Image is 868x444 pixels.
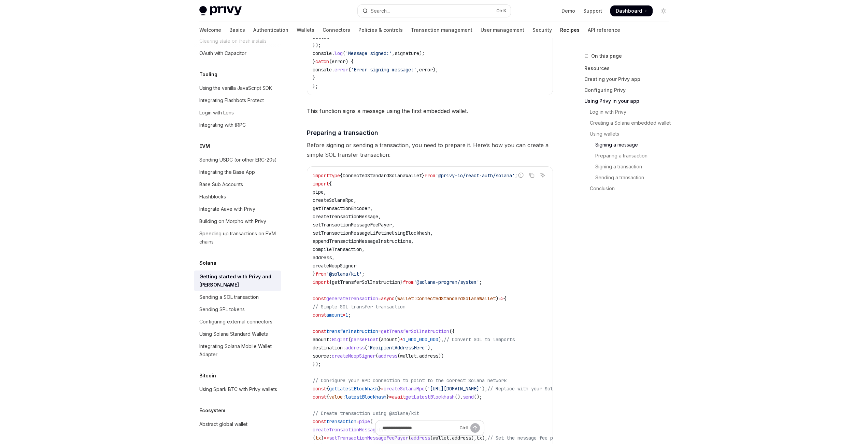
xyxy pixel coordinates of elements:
img: light logo [199,6,242,16]
span: ), [438,336,444,343]
span: { [326,386,329,392]
span: latestBlockhash [345,394,386,400]
span: } [378,386,381,392]
span: , [370,205,373,211]
span: , [354,197,356,203]
span: // Convert SOL to lamports [444,336,515,343]
a: Basics [229,22,245,38]
span: setTransactionMessageLifetimeUsingBlockhash [313,230,430,236]
a: Authentication [253,22,288,38]
span: const [313,295,326,302]
span: generateTransaction [326,295,378,302]
span: getLatestBlockhash [405,394,455,400]
span: } [313,58,315,65]
span: , [378,213,381,220]
a: Sending USDC (or other ERC-20s) [194,154,281,166]
span: , [392,50,395,56]
span: source: [313,353,332,359]
a: Configuring Privy [584,85,674,96]
div: Using Spark BTC with Privy wallets [199,385,277,393]
span: { [504,295,507,302]
span: }; [313,83,318,89]
a: Login with Lens [194,107,281,119]
div: Integrate Aave with Privy [199,205,255,213]
span: BigInt [332,336,348,343]
a: Demo [561,8,575,14]
a: Connectors [323,22,350,38]
span: amount [326,312,343,318]
span: console [313,50,332,56]
span: }); [313,361,321,367]
span: Before signing or sending a transaction, you need to prepare it. Here’s how you can create a simp... [307,140,553,159]
div: Sending SPL tokens [199,305,245,314]
span: = [378,328,381,334]
span: ); [419,50,425,56]
a: OAuth with Capacitor [194,47,281,59]
span: } [400,279,403,285]
h5: Bitcoin [199,372,216,380]
a: Integrate Aave with Privy [194,203,281,215]
span: wallet [397,295,414,302]
button: Report incorrect code [516,171,525,180]
a: Welcome [199,22,221,38]
span: Preparing a transaction [307,128,378,137]
span: { [326,394,329,400]
span: ) [496,295,498,302]
span: transaction [326,418,356,425]
span: const [313,312,326,318]
span: 'Message signed:' [345,50,392,56]
span: } [313,271,315,277]
span: . [332,50,335,56]
span: import [313,279,329,285]
h5: Ecosystem [199,406,225,415]
span: ( [365,345,367,351]
span: ( [348,336,351,343]
div: Using the vanilla JavaScript SDK [199,84,272,92]
a: Getting started with Privy and [PERSON_NAME] [194,270,281,291]
span: . [416,353,419,359]
span: // Configure your RPC connection to point to the correct Solana network [313,377,507,384]
div: Search... [371,7,390,15]
span: => [498,295,504,302]
span: , [332,254,335,261]
span: signature [395,50,419,56]
span: ) [397,336,400,343]
span: ; [362,271,365,277]
a: Log in with Privy [584,107,674,117]
span: appendTransactionMessageInstructions [313,238,411,244]
span: address [378,353,397,359]
h5: Tooling [199,70,217,79]
span: parseFloat [351,336,378,343]
span: } [386,394,389,400]
span: ( [348,67,351,73]
span: amount [381,336,397,343]
span: ( [343,50,345,56]
span: . [332,67,335,73]
span: } [422,172,425,179]
span: , [392,222,395,228]
span: getLatestBlockhash [329,386,378,392]
span: , [430,230,433,236]
a: Base Sub Accounts [194,178,281,191]
a: Integrating Solana Mobile Wallet Adapter [194,340,281,361]
button: Open search [358,5,511,17]
div: Speeding up transactions on EVM chains [199,230,277,246]
a: Signing a transaction [584,161,674,172]
span: ), [427,345,433,351]
a: Using Solana Standard Wallets [194,328,281,340]
div: Integrating with tRPC [199,121,246,129]
span: ); [482,386,487,392]
a: Preparing a transaction [584,150,674,161]
span: ( [378,336,381,343]
span: '@solana/kit' [326,271,362,277]
span: error [335,67,348,73]
a: Sending SPL tokens [194,303,281,316]
span: = [378,295,381,302]
span: ( [329,58,332,65]
span: amount: [313,336,332,343]
a: Sending a transaction [584,172,674,183]
span: setTransactionMessageFeePayer [313,222,392,228]
span: async [381,295,395,302]
a: Integrating Flashbots Protect [194,94,281,107]
span: transferInstruction [326,328,378,334]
